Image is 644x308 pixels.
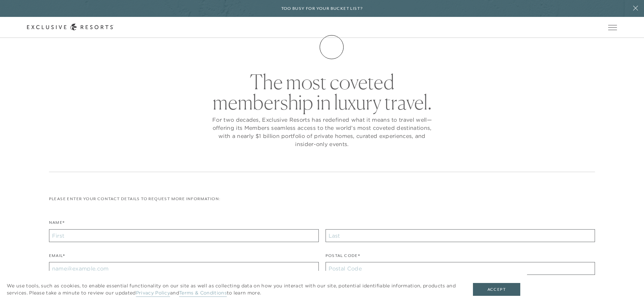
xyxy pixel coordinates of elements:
h6: Too busy for your bucket list? [281,5,363,12]
p: We use tools, such as cookies, to enable essential functionality on our site as well as collectin... [7,282,459,297]
input: First [49,229,319,242]
p: For two decades, Exclusive Resorts has redefined what it means to travel well—offering its Member... [211,116,434,148]
input: Postal Code [326,262,595,275]
label: Name* [49,219,65,229]
button: Accept [473,283,520,296]
a: Terms & Conditions [179,290,227,297]
a: Privacy Policy [136,290,170,297]
label: Email* [49,253,65,262]
input: name@example.com [49,262,319,275]
p: Please enter your contact details to request more information: [49,196,595,202]
label: Postal Code* [326,253,360,262]
input: Last [326,229,595,242]
button: Open navigation [608,25,617,30]
h2: The most coveted membership in luxury travel. [211,72,434,112]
